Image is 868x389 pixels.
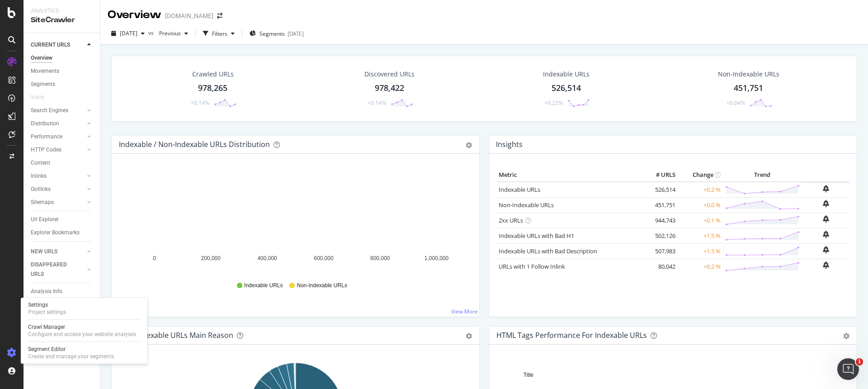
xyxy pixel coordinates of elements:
td: +0.2 % [678,259,723,274]
a: Performance [31,132,85,142]
text: 600,000 [314,255,334,261]
a: Inlinks [31,171,85,181]
text: 800,000 [370,255,390,261]
div: Analysis Info [31,287,62,296]
div: Overview [108,7,161,23]
div: Create and manage your segments [28,353,114,360]
a: Segments [31,80,94,89]
div: Analytics [31,7,93,15]
div: bell-plus [823,200,829,207]
td: +0.2 % [678,182,723,198]
div: bell-plus [823,185,829,192]
div: +0.14% [368,99,386,107]
a: Url Explorer [31,215,94,224]
th: Change [678,168,723,182]
div: HTML Tags Performance for Indexable URLs [496,331,647,340]
div: DISAPPEARED URLS [31,260,76,279]
td: +1.5 % [678,228,723,243]
td: +0.1 % [678,213,723,228]
div: arrow-right-arrow-left [217,13,222,19]
div: 526,514 [552,82,581,94]
button: Previous [156,26,192,41]
div: Non-Indexable URLs Main Reason [119,331,233,340]
div: Inlinks [31,171,47,181]
h4: Insights [496,138,523,151]
div: Performance [31,132,62,142]
div: bell-plus [823,261,829,269]
div: HTTP Codes [31,145,61,155]
td: +0.0 % [678,197,723,213]
a: Analysis Info [31,287,94,296]
a: Indexable URLs with Bad Description [499,247,597,255]
a: DISAPPEARED URLS [31,260,85,279]
a: 2xx URLs [499,216,523,224]
text: 0 [153,255,156,261]
a: Visits [31,93,53,102]
div: gear [843,333,849,339]
div: Indexable / Non-Indexable URLs Distribution [119,140,270,149]
button: Filters [199,26,238,41]
svg: A chart. [119,168,472,273]
text: Title [524,372,534,378]
div: [DATE] [288,30,304,38]
td: 451,751 [642,197,678,213]
th: # URLS [642,168,678,182]
th: Metric [496,168,642,182]
div: Explorer Bookmarks [31,228,80,237]
div: Indexable URLs [543,70,590,79]
div: [DOMAIN_NAME] [165,11,213,20]
div: +0.04% [726,99,745,107]
td: 526,514 [642,182,678,198]
div: +0.14% [191,99,209,107]
div: Search Engines [31,106,68,115]
div: bell-plus [823,246,829,253]
div: 978,265 [198,82,227,94]
button: Segments[DATE] [246,26,307,41]
a: Indexable URLs [499,185,540,194]
div: Discovered URLs [364,70,415,79]
a: Overview [31,53,94,63]
div: Content [31,158,50,168]
a: HTTP Codes [31,145,85,155]
iframe: Intercom live chat [837,358,859,380]
td: 502,126 [642,228,678,243]
a: Explorer Bookmarks [31,228,94,237]
div: Outlinks [31,185,51,194]
div: Url Explorer [31,215,59,224]
span: Indexable URLs [244,282,283,289]
a: Movements [31,66,94,76]
td: 507,983 [642,243,678,259]
text: 200,000 [201,255,221,261]
div: bell-plus [823,215,829,223]
div: gear [466,333,472,339]
td: 944,743 [642,213,678,228]
div: Crawl Manager [28,323,136,331]
button: [DATE] [108,26,148,41]
a: Non-Indexable URLs [499,201,554,209]
text: 400,000 [257,255,277,261]
a: Distribution [31,119,85,128]
th: Trend [723,168,802,182]
a: Outlinks [31,185,85,194]
span: Non-Indexable URLs [297,282,347,289]
div: Configure and access your website analyses [28,331,136,338]
div: Movements [31,66,59,76]
div: NEW URLS [31,247,57,256]
a: URLs with 1 Follow Inlink [499,262,565,270]
a: Search Engines [31,106,85,115]
a: CURRENT URLS [31,40,85,50]
div: Settings [28,301,66,308]
a: View More [451,308,478,315]
div: gear [466,142,472,148]
div: Filters [212,30,227,38]
span: Previous [156,29,181,37]
div: +0.22% [544,99,563,107]
div: Visits [31,93,44,102]
div: bell-plus [823,231,829,238]
span: vs [148,29,156,37]
td: +1.5 % [678,243,723,259]
a: NEW URLS [31,247,85,256]
a: Sitemaps [31,198,85,207]
a: Segment EditorCreate and manage your segments [24,345,144,361]
div: 451,751 [734,82,763,94]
